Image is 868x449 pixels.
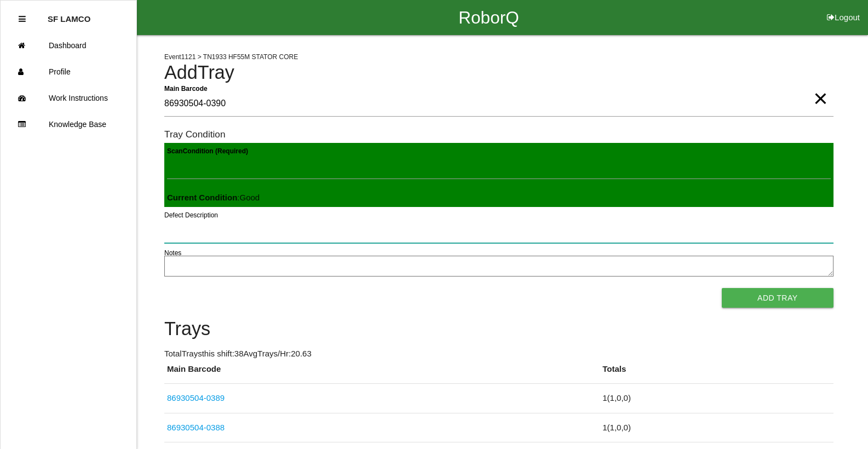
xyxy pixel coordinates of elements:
span: Clear Input [813,77,827,99]
label: Defect Description [164,210,218,220]
button: Add Tray [722,288,833,308]
span: Event 1121 > TN1933 HF55M STATOR CORE [164,53,298,61]
h4: Trays [164,319,833,339]
a: Work Instructions [1,85,136,111]
a: Profile [1,59,136,85]
a: 86930504-0389 [167,393,225,402]
b: Main Barcode [164,84,208,92]
a: Dashboard [1,32,136,59]
h4: Add Tray [164,62,833,83]
p: SF LAMCO [48,6,90,24]
label: Notes [164,248,181,258]
td: 1 ( 1 , 0 , 0 ) [600,384,833,413]
input: Required [164,91,833,117]
span: : Good [167,193,260,202]
td: 1 ( 1 , 0 , 0 ) [600,413,833,442]
a: Knowledge Base [1,111,136,137]
h6: Tray Condition [164,129,833,140]
b: Current Condition [167,193,237,202]
th: Totals [600,363,833,384]
b: Scan Condition (Required) [167,147,248,155]
a: 86930504-0388 [167,423,225,432]
div: Close [19,6,26,32]
th: Main Barcode [164,363,600,384]
p: Total Trays this shift: 38 Avg Trays /Hr: 20.63 [164,348,833,360]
